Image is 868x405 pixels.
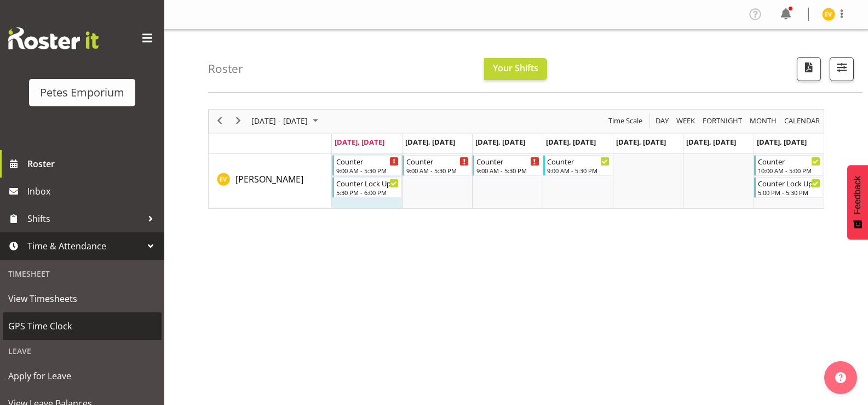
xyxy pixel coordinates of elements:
[3,340,162,362] div: Leave
[748,114,779,128] button: Timeline Month
[853,176,863,214] span: Feedback
[476,156,539,167] div: Counter
[235,173,303,186] a: [PERSON_NAME]
[686,137,736,147] span: [DATE], [DATE]
[758,166,820,175] div: 10:00 AM - 5:00 PM
[835,372,846,383] img: help-xxl-2.png
[3,362,162,390] a: Apply for Leave
[758,188,820,197] div: 5:00 PM - 5:30 PM
[8,290,156,307] span: View Timesheets
[654,114,670,128] span: Day
[406,156,469,167] div: Counter
[332,177,401,198] div: Eva Vailini"s event - Counter Lock Up Begin From Monday, August 25, 2025 at 5:30:00 PM GMT+12:00 ...
[250,114,309,128] span: [DATE] - [DATE]
[8,27,99,49] img: Rosterit website logo
[210,110,229,133] div: previous period
[484,58,547,80] button: Your Shifts
[8,318,156,334] span: GPS Time Clock
[27,156,159,172] span: Roster
[473,155,542,176] div: Eva Vailini"s event - Counter Begin From Wednesday, August 27, 2025 at 9:00:00 AM GMT+12:00 Ends ...
[332,155,401,176] div: Eva Vailini"s event - Counter Begin From Monday, August 25, 2025 at 9:00:00 AM GMT+12:00 Ends At ...
[758,178,820,189] div: Counter Lock Up
[757,137,807,147] span: [DATE], [DATE]
[27,210,142,227] span: Shifts
[336,178,399,189] div: Counter Lock Up
[758,156,820,167] div: Counter
[783,114,822,128] button: Month
[702,114,743,128] span: Fortnight
[248,110,325,133] div: August 25 - 31, 2025
[406,166,469,175] div: 9:00 AM - 5:30 PM
[3,285,162,312] a: View Timesheets
[40,84,124,101] div: Petes Emporium
[616,137,666,147] span: [DATE], [DATE]
[336,188,399,197] div: 5:30 PM - 6:00 PM
[208,109,824,209] div: Timeline Week of August 25, 2025
[607,114,643,128] span: Time Scale
[27,238,142,254] span: Time & Attendance
[231,114,246,128] button: Next
[754,177,823,198] div: Eva Vailini"s event - Counter Lock Up Begin From Sunday, August 31, 2025 at 5:00:00 PM GMT+12:00 ...
[546,137,596,147] span: [DATE], [DATE]
[336,156,399,167] div: Counter
[797,57,821,81] button: Download a PDF of the roster according to the set date range.
[754,155,823,176] div: Eva Vailini"s event - Counter Begin From Sunday, August 31, 2025 at 10:00:00 AM GMT+12:00 Ends At...
[476,166,539,175] div: 9:00 AM - 5:30 PM
[405,137,455,147] span: [DATE], [DATE]
[27,183,159,199] span: Inbox
[547,166,610,175] div: 9:00 AM - 5:30 PM
[493,62,538,74] span: Your Shifts
[547,156,610,167] div: Counter
[607,114,645,128] button: Time Scale
[8,368,156,384] span: Apply for Leave
[212,114,227,128] button: Previous
[403,155,472,176] div: Eva Vailini"s event - Counter Begin From Tuesday, August 26, 2025 at 9:00:00 AM GMT+12:00 Ends At...
[847,165,868,239] button: Feedback - Show survey
[749,114,778,128] span: Month
[3,312,162,340] a: GPS Time Clock
[654,114,671,128] button: Timeline Day
[543,155,612,176] div: Eva Vailini"s event - Counter Begin From Thursday, August 28, 2025 at 9:00:00 AM GMT+12:00 Ends A...
[783,114,821,128] span: calendar
[209,154,332,208] td: Eva Vailini resource
[675,114,697,128] button: Timeline Week
[3,263,162,285] div: Timesheet
[229,110,248,133] div: next period
[208,62,243,75] h4: Roster
[701,114,744,128] button: Fortnight
[475,137,525,147] span: [DATE], [DATE]
[235,173,303,185] span: [PERSON_NAME]
[675,114,696,128] span: Week
[335,137,384,147] span: [DATE], [DATE]
[830,57,854,81] button: Filter Shifts
[822,8,835,21] img: eva-vailini10223.jpg
[250,114,323,128] button: August 2025
[332,154,824,208] table: Timeline Week of August 25, 2025
[336,166,399,175] div: 9:00 AM - 5:30 PM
